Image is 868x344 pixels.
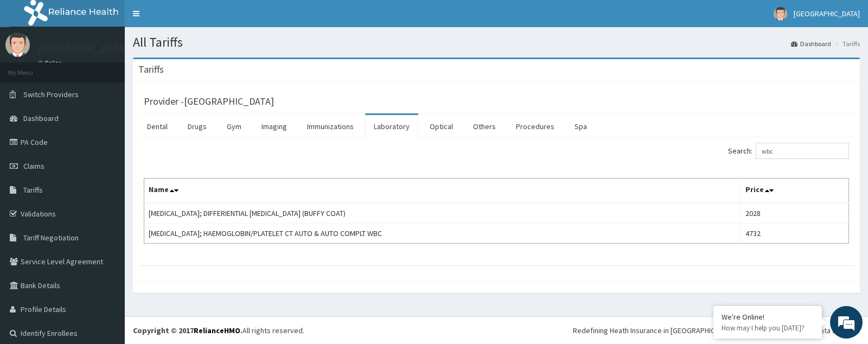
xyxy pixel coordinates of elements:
p: How may I help you today? [722,323,814,333]
td: [MEDICAL_DATA]; HAEMOGLOBIN/PLATELET CT AUTO & AUTO COMPLT WBC [144,224,741,244]
td: 4732 [741,224,848,244]
span: [GEOGRAPHIC_DATA] [794,9,860,18]
a: Dental [138,115,176,138]
a: Imaging [253,115,296,138]
a: Dashboard [791,39,831,48]
p: [GEOGRAPHIC_DATA] [38,44,127,54]
input: Search: [756,143,849,159]
h3: Provider - [GEOGRAPHIC_DATA] [144,97,274,106]
strong: Copyright © 2017 . [133,326,242,335]
td: 2028 [741,203,848,224]
label: Search: [728,143,849,159]
td: [MEDICAL_DATA]; DIFFERIENTIAL [MEDICAL_DATA] (BUFFY COAT) [144,203,741,224]
footer: All rights reserved. [125,316,868,344]
img: User Image [5,33,30,57]
a: Drugs [179,115,215,138]
a: Procedures [507,115,563,138]
a: Optical [421,115,462,138]
span: Claims [23,161,44,171]
a: Others [464,115,505,138]
div: Redefining Heath Insurance in [GEOGRAPHIC_DATA] using Telemedicine and Data Science! [573,325,860,336]
a: Spa [566,115,596,138]
span: Dashboard [23,113,59,123]
a: Immunizations [298,115,362,138]
span: Tariffs [23,185,43,195]
div: We're Online! [722,312,814,322]
h3: Tariffs [138,65,164,74]
th: Price [741,179,848,203]
span: Switch Providers [23,90,79,99]
th: Name [144,179,741,203]
a: Online [38,59,64,67]
a: Gym [218,115,250,138]
a: Laboratory [365,115,418,138]
a: RelianceHMO [194,326,240,335]
img: User Image [774,7,787,21]
li: Tariffs [832,39,860,48]
span: Tariff Negotiation [23,233,79,243]
h1: All Tariffs [133,35,860,49]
